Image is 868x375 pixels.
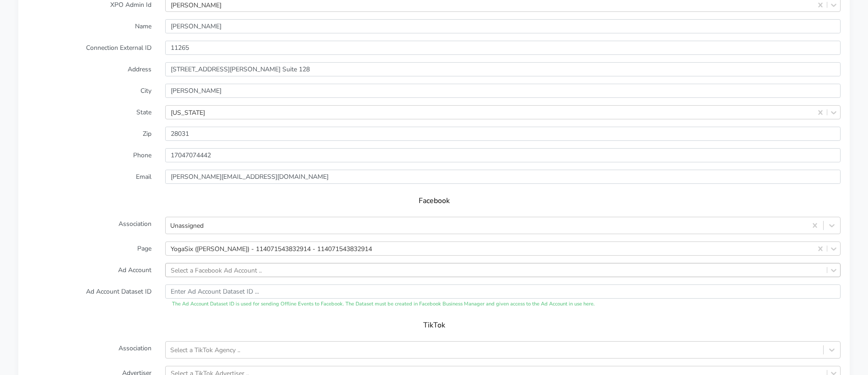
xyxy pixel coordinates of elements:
[21,170,158,184] label: Email
[165,284,841,299] input: Enter Ad Account Dataset ID ...
[165,84,841,98] input: Enter the City ..
[171,265,262,275] div: Select a Facebook Ad Account ..
[21,105,158,119] label: State
[165,148,841,162] input: Enter phone ...
[21,263,158,277] label: Ad Account
[165,19,841,33] input: Enter Name ...
[170,345,240,355] div: Select a TikTok Agency ..
[165,170,841,184] input: Enter Email ...
[21,341,158,359] label: Association
[21,284,158,308] label: Ad Account Dataset ID
[170,221,204,230] div: Unassigned
[37,197,831,205] h5: Facebook
[21,241,158,256] label: Page
[171,244,372,253] div: YogaSix ([PERSON_NAME]) - 114071543832914 - 114071543832914
[37,321,831,330] h5: TikTok
[165,62,841,76] input: Enter Address ..
[21,148,158,162] label: Phone
[171,107,205,117] div: [US_STATE]
[165,127,841,141] input: Enter Zip ..
[21,62,158,76] label: Address
[21,41,158,55] label: Connection External ID
[21,19,158,33] label: Name
[21,127,158,141] label: Zip
[21,217,158,234] label: Association
[21,84,158,98] label: City
[165,41,841,55] input: Enter the external ID ..
[165,300,841,308] div: The Ad Account Dataset ID is used for sending Offline Events to Facebook. The Dataset must be cre...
